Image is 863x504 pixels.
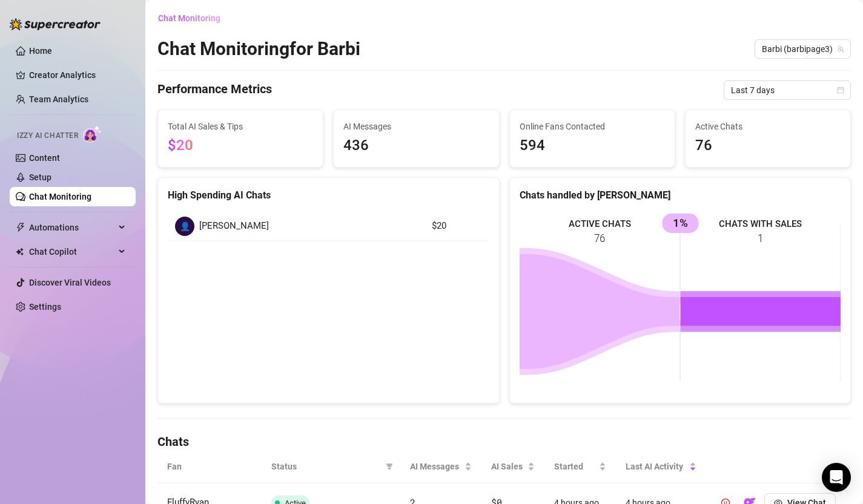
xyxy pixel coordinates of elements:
a: Chat Monitoring [29,192,91,201]
div: Open Intercom Messenger [822,463,851,492]
h4: Chats [157,433,851,450]
a: Settings [29,302,61,312]
th: Started [544,450,616,483]
a: Creator Analytics [29,65,126,85]
a: Team Analytics [29,94,88,104]
span: Automations [29,218,115,237]
article: $20 [432,219,481,234]
div: High Spending AI Chats [168,188,489,203]
span: 76 [695,134,841,157]
span: Online Fans Contacted [520,120,665,133]
span: Total AI Sales & Tips [168,120,313,133]
span: filter [386,463,393,470]
span: $20 [168,137,193,154]
img: AI Chatter [83,125,102,143]
span: 594 [520,134,665,157]
a: Setup [29,172,51,182]
div: Chats handled by [PERSON_NAME] [520,188,841,203]
span: AI Sales [491,460,525,473]
span: Last AI Activity [626,460,687,473]
span: Active Chats [695,120,841,133]
span: [PERSON_NAME] [199,219,269,234]
h4: Performance Metrics [157,80,272,100]
img: Chat Copilot [16,247,24,256]
h2: Chat Monitoring for Barbi [157,38,360,61]
th: AI Sales [481,450,544,483]
span: team [837,45,844,53]
a: Home [29,46,52,56]
th: Last AI Activity [616,450,706,483]
span: Chat Monitoring [158,13,220,23]
div: 👤 [175,217,194,236]
span: AI Messages [410,460,462,473]
span: Last 7 days [731,81,844,99]
img: logo-BBDzfeDw.svg [10,18,101,30]
a: Content [29,153,60,163]
span: AI Messages [343,120,489,133]
span: Chat Copilot [29,242,115,261]
span: Barbi (barbipage3) [762,40,844,58]
span: thunderbolt [16,223,25,232]
span: 436 [343,134,489,157]
span: Status [271,460,381,473]
span: Started [554,460,597,473]
a: Discover Viral Videos [29,278,111,287]
th: AI Messages [400,450,481,483]
span: Izzy AI Chatter [17,130,78,142]
span: filter [383,457,395,476]
button: Chat Monitoring [157,8,230,28]
span: calendar [837,87,844,94]
th: Fan [157,450,262,483]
